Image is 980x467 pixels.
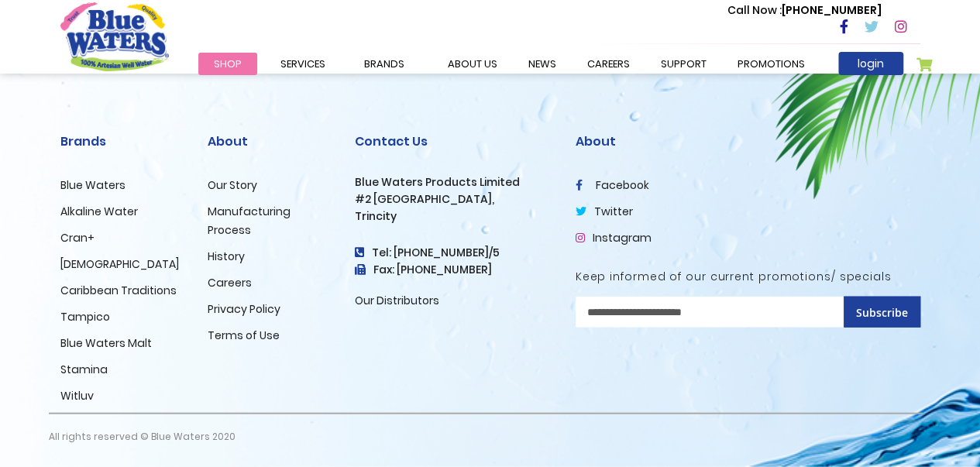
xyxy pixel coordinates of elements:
[60,362,108,377] a: Stamina
[856,305,908,320] span: Subscribe
[576,134,920,149] h2: About
[208,204,291,238] a: Manufacturing Process
[60,134,184,149] h2: Brands
[727,2,782,18] span: Call Now :
[513,53,572,75] a: News
[355,210,552,223] h3: Trincity
[432,53,513,75] a: about us
[838,52,903,75] a: login
[208,177,257,193] a: Our Story
[576,270,920,283] h5: Keep informed of our current promotions/ specials
[60,2,169,70] a: store logo
[572,53,645,75] a: careers
[60,309,110,324] a: Tampico
[60,283,177,298] a: Caribbean Traditions
[355,134,552,149] h2: Contact Us
[364,57,404,71] span: Brands
[355,246,552,259] h4: Tel: [PHONE_NUMBER]/5
[280,57,325,71] span: Services
[208,134,332,149] h2: About
[576,230,652,246] a: Instagram
[576,177,649,193] a: facebook
[208,328,280,343] a: Terms of Use
[355,193,552,206] h3: #2 [GEOGRAPHIC_DATA],
[844,297,920,328] button: Subscribe
[60,230,95,246] a: Cran+
[576,204,633,219] a: twitter
[60,177,126,193] a: Blue Waters
[722,53,820,75] a: Promotions
[355,293,439,308] a: Our Distributors
[60,335,152,351] a: Blue Waters Malt
[727,2,882,19] p: [PHONE_NUMBER]
[355,263,552,276] h3: Fax: [PHONE_NUMBER]
[208,275,252,290] a: Careers
[355,176,552,189] h3: Blue Waters Products Limited
[208,301,280,317] a: Privacy Policy
[208,249,245,264] a: History
[60,388,94,403] a: Witluv
[645,53,722,75] a: support
[60,204,138,219] a: Alkaline Water
[214,57,242,71] span: Shop
[49,414,236,459] p: All rights reserved © Blue Waters 2020
[60,256,179,272] a: [DEMOGRAPHIC_DATA]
